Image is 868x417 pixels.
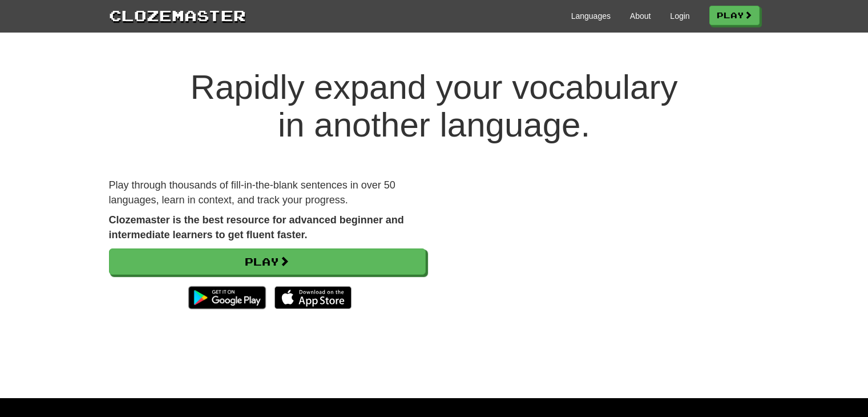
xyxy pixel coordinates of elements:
img: Download_on_the_App_Store_Badge_US-UK_135x40-25178aeef6eb6b83b96f5f2d004eda3bffbb37122de64afbaef7... [274,286,352,309]
img: Get it on Google Play [183,280,271,315]
p: Play through thousands of fill-in-the-blank sentences in over 50 languages, learn in context, and... [109,178,426,207]
a: Login [670,10,689,22]
a: Languages [571,10,611,22]
a: Play [709,6,760,25]
strong: Clozemaster is the best resource for advanced beginner and intermediate learners to get fluent fa... [109,214,404,240]
a: Play [109,248,426,275]
a: About [630,10,651,22]
a: Clozemaster [109,5,246,26]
